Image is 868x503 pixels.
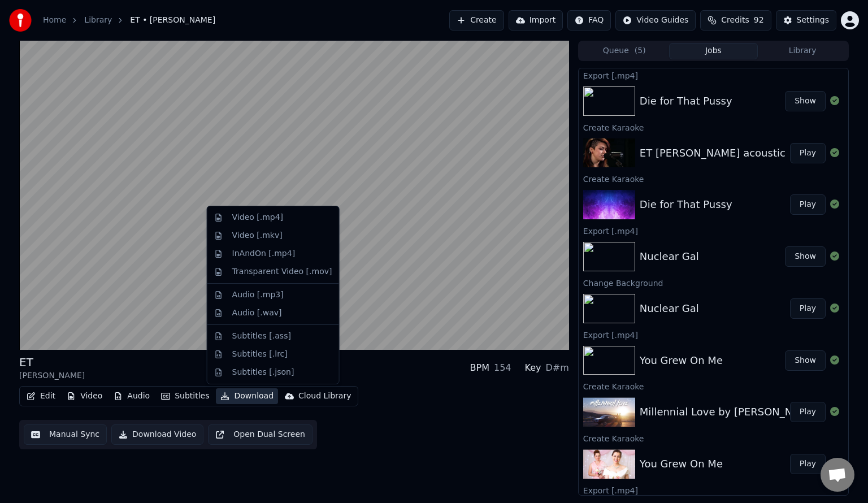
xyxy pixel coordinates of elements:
[758,43,847,59] button: Library
[130,15,215,26] span: ET • [PERSON_NAME]
[640,93,732,109] div: Die for That Pussy
[579,328,848,341] div: Export [.mp4]
[635,45,646,57] span: ( 5 )
[232,289,284,301] div: Audio [.mp3]
[9,9,32,32] img: youka
[525,361,541,375] div: Key
[109,388,154,404] button: Audio
[640,456,723,472] div: You Grew On Me
[821,458,854,492] div: Open chat
[790,454,826,474] button: Play
[579,68,848,82] div: Export [.mp4]
[785,91,826,111] button: Show
[579,379,848,393] div: Create Karaoke
[790,143,826,163] button: Play
[721,15,749,26] span: Credits
[232,307,282,319] div: Audio [.wav]
[62,388,107,404] button: Video
[790,194,826,215] button: Play
[449,10,504,31] button: Create
[640,404,819,420] div: Millennial Love by [PERSON_NAME]
[208,424,313,445] button: Open Dual Screen
[790,402,826,422] button: Play
[776,10,836,31] button: Settings
[640,353,723,368] div: You Grew On Me
[640,197,732,213] div: Die for That Pussy
[785,246,826,267] button: Show
[754,15,764,26] span: 92
[580,43,669,59] button: Queue
[579,431,848,445] div: Create Karaoke
[232,230,283,241] div: Video [.mkv]
[640,145,785,161] div: ET [PERSON_NAME] acoustic
[232,367,294,378] div: Subtitles [.json]
[43,15,215,26] nav: breadcrumb
[790,298,826,319] button: Play
[19,370,85,381] div: [PERSON_NAME]
[470,361,489,375] div: BPM
[157,388,214,404] button: Subtitles
[22,388,60,404] button: Edit
[579,483,848,497] div: Export [.mp4]
[785,350,826,371] button: Show
[579,172,848,185] div: Create Karaoke
[19,354,85,370] div: ET
[509,10,563,31] button: Import
[84,15,112,26] a: Library
[546,361,569,375] div: D#m
[579,224,848,237] div: Export [.mp4]
[232,212,283,223] div: Video [.mp4]
[700,10,771,31] button: Credits92
[298,391,351,402] div: Cloud Library
[640,249,699,264] div: Nuclear Gal
[216,388,278,404] button: Download
[232,331,291,342] div: Subtitles [.ass]
[232,349,288,360] div: Subtitles [.lrc]
[797,15,829,26] div: Settings
[232,248,295,259] div: InAndOn [.mp4]
[43,15,66,26] a: Home
[494,361,511,375] div: 154
[615,10,696,31] button: Video Guides
[579,276,848,289] div: Change Background
[579,120,848,134] div: Create Karaoke
[232,266,332,277] div: Transparent Video [.mov]
[111,424,203,445] button: Download Video
[669,43,758,59] button: Jobs
[24,424,107,445] button: Manual Sync
[567,10,611,31] button: FAQ
[640,301,699,316] div: Nuclear Gal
